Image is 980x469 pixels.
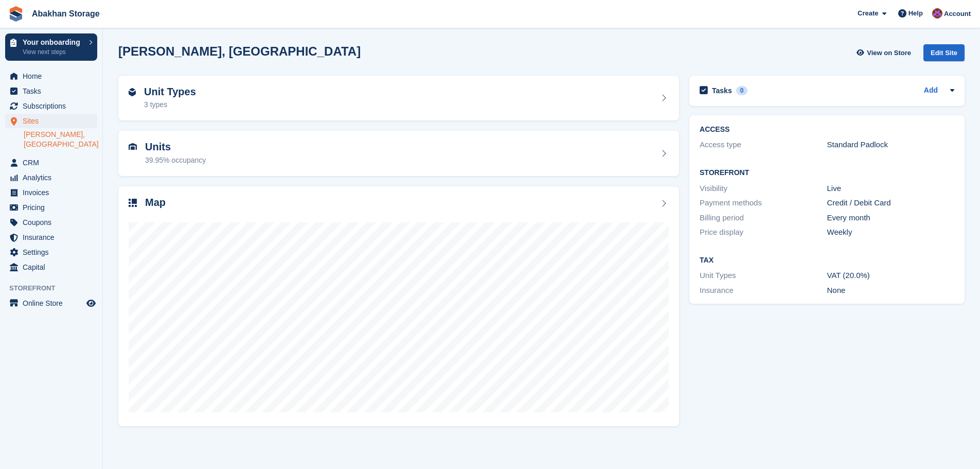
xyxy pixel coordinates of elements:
[700,227,827,238] div: Price display
[736,86,748,95] div: 0
[712,86,732,95] h2: Tasks
[28,5,104,22] a: Abakhan Storage
[8,6,24,22] img: stora-icon-8386f47178a22dfd0bd8f6a31ec36ba5ce8667c1dd55bd0f319d3a0aa187defe.svg
[700,183,827,195] div: Visibility
[129,199,137,207] img: map-icn-33ee37083ee616e46c38cad1a60f524a97daa1e2b2c8c0bc3eb3415660979fc1.svg
[23,170,84,185] span: Analytics
[23,99,84,113] span: Subscriptions
[5,245,97,259] a: menu
[118,186,679,427] a: Map
[700,169,954,177] h2: Storefront
[23,185,84,200] span: Invoices
[5,200,97,215] a: menu
[23,114,84,128] span: Sites
[23,215,84,230] span: Coupons
[5,170,97,185] a: menu
[23,245,84,259] span: Settings
[5,230,97,245] a: menu
[827,139,954,151] div: Standard Padlock
[827,197,954,209] div: Credit / Debit Card
[5,69,97,83] a: menu
[827,270,954,282] div: VAT (20.0%)
[867,48,911,58] span: View on Store
[5,215,97,230] a: menu
[145,155,206,166] div: 39.95% occupancy
[923,44,965,65] a: Edit Site
[932,8,942,19] img: William Abakhan
[827,183,954,195] div: Live
[700,256,954,265] h2: Tax
[23,39,84,46] p: Your onboarding
[144,99,196,110] div: 3 types
[145,141,206,153] h2: Units
[827,212,954,224] div: Every month
[23,260,84,274] span: Capital
[700,270,827,282] div: Unit Types
[118,76,679,121] a: Unit Types 3 types
[9,283,102,293] span: Storefront
[85,297,97,309] a: Preview store
[924,85,938,97] a: Add
[944,9,971,19] span: Account
[5,84,97,98] a: menu
[5,99,97,113] a: menu
[145,197,166,209] h2: Map
[5,114,97,128] a: menu
[118,131,679,176] a: Units 39.95% occupancy
[827,227,954,238] div: Weekly
[23,200,84,215] span: Pricing
[923,44,965,61] div: Edit Site
[908,8,923,19] span: Help
[827,285,954,297] div: None
[144,86,196,98] h2: Unit Types
[23,155,84,170] span: CRM
[700,197,827,209] div: Payment methods
[23,47,84,57] p: View next steps
[700,126,954,134] h2: ACCESS
[129,143,137,150] img: unit-icn-7be61d7bf1b0ce9d3e12c5938cc71ed9869f7b940bace4675aadf7bd6d80202e.svg
[23,296,84,310] span: Online Store
[23,230,84,245] span: Insurance
[5,33,97,61] a: Your onboarding View next steps
[700,139,827,151] div: Access type
[5,155,97,170] a: menu
[858,8,878,19] span: Create
[5,185,97,200] a: menu
[700,285,827,297] div: Insurance
[23,84,84,98] span: Tasks
[700,212,827,224] div: Billing period
[24,130,97,149] a: [PERSON_NAME], [GEOGRAPHIC_DATA]
[5,296,97,310] a: menu
[129,88,136,96] img: unit-type-icn-2b2737a686de81e16bb02015468b77c625bbabd49415b5ef34ead5e3b44a266d.svg
[23,69,84,83] span: Home
[118,44,361,58] h2: [PERSON_NAME], [GEOGRAPHIC_DATA]
[855,44,915,61] a: View on Store
[5,260,97,274] a: menu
